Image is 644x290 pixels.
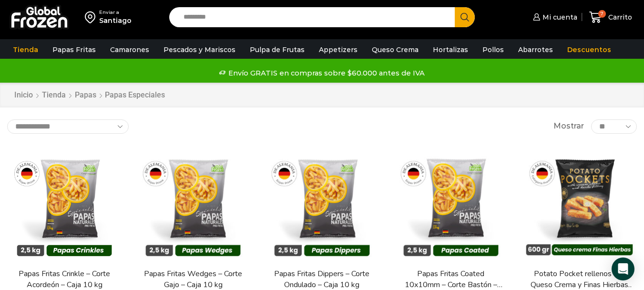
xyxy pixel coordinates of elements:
[74,90,97,101] a: Papas
[14,90,165,101] nav: Breadcrumb
[428,41,473,59] a: Hortalizas
[159,41,240,59] a: Pescados y Mariscos
[540,12,577,22] span: Mi cuenta
[99,9,132,16] div: Enviar a
[105,90,165,99] h1: Papas Especiales
[367,41,423,59] a: Queso Crema
[553,121,584,132] span: Mostrar
[7,119,129,134] select: Pedido de la tienda
[8,41,43,59] a: Tienda
[562,41,616,59] a: Descuentos
[105,41,154,59] a: Camarones
[48,41,101,59] a: Papas Fritas
[478,41,509,59] a: Pollos
[14,90,33,101] a: Inicio
[598,10,606,18] span: 7
[513,41,558,59] a: Abarrotes
[85,9,99,25] img: address-field-icon.svg
[314,41,362,59] a: Appetizers
[41,90,66,101] a: Tienda
[455,7,475,27] button: Search button
[612,258,634,280] div: Open Intercom Messenger
[587,6,634,29] a: 7 Carrito
[245,41,309,59] a: Pulpa de Frutas
[606,12,632,22] span: Carrito
[99,16,132,25] div: Santiago
[531,8,577,27] a: Mi cuenta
